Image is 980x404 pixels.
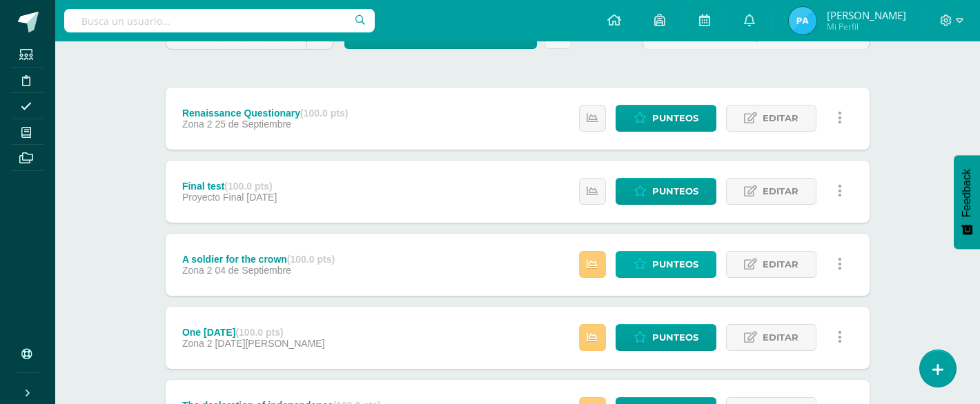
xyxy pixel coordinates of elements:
[789,7,816,34] img: 0f995d38a2ac4800dac857d5b8ee16be.png
[763,105,798,131] span: Editar
[763,252,798,277] span: Editar
[182,119,213,130] span: Zona 2
[616,105,716,132] a: Punteos
[652,179,698,204] span: Punteos
[246,192,277,203] span: [DATE]
[652,105,698,131] span: Punteos
[182,338,213,349] span: Zona 2
[961,169,973,217] span: Feedback
[616,324,716,351] a: Punteos
[215,119,291,130] span: 25 de Septiembre
[215,338,324,349] span: [DATE][PERSON_NAME]
[827,21,906,32] span: Mi Perfil
[182,181,277,192] div: Final test
[215,265,291,276] span: 04 de Septiembre
[954,155,980,249] button: Feedback - Mostrar encuesta
[182,108,348,119] div: Renaissance Questionary
[182,265,213,276] span: Zona 2
[224,181,272,192] strong: (100.0 pts)
[182,327,325,338] div: One [DATE]
[652,325,698,350] span: Punteos
[287,254,335,265] strong: (100.0 pts)
[763,179,798,204] span: Editar
[827,8,906,22] span: [PERSON_NAME]
[652,252,698,277] span: Punteos
[182,254,335,265] div: A soldier for the crown
[763,325,798,350] span: Editar
[64,9,375,32] input: Busca un usuario...
[616,251,716,278] a: Punteos
[616,178,716,205] a: Punteos
[300,108,348,119] strong: (100.0 pts)
[235,327,283,338] strong: (100.0 pts)
[182,192,244,203] span: Proyecto Final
